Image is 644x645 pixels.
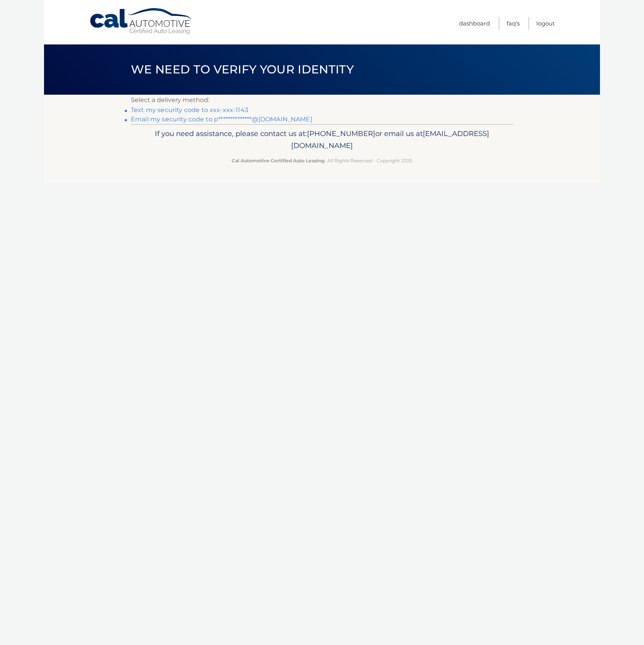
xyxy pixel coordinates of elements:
[536,17,555,30] a: Logout
[131,62,354,77] span: We need to verify your identity
[459,17,490,30] a: Dashboard
[136,157,508,165] p: - All Rights Reserved - Copyright 2025
[307,129,375,138] span: [PHONE_NUMBER]
[507,17,520,30] a: FAQ's
[232,158,324,163] strong: Cal Automotive Certified Auto Leasing
[131,95,513,106] p: Select a delivery method:
[131,106,248,114] a: Text my security code to xxx-xxx-1143
[136,128,508,152] p: If you need assistance, please contact us at: or email us at
[89,8,193,35] a: Cal Automotive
